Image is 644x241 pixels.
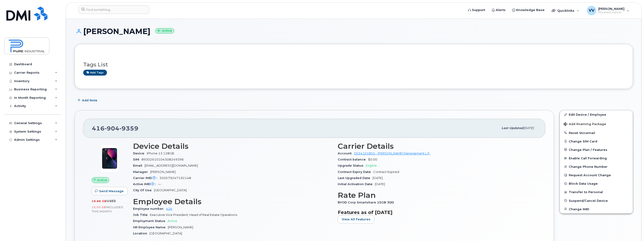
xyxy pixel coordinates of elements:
[82,98,97,103] span: Add Note
[338,210,537,215] h3: Features as of [DATE]
[133,152,147,155] span: Device
[569,157,607,160] span: Enable Call Forwarding
[133,232,149,235] span: Location
[373,176,383,180] span: [DATE]
[133,142,332,150] h3: Device Details
[75,96,101,104] button: Add Note
[159,176,191,180] span: 350579247192148
[83,70,107,76] a: Add tags
[338,176,373,180] span: Last Upgraded Date
[95,144,124,172] img: image20231002-3703462-1ig824h.jpeg
[569,148,607,151] span: Change Plan / Features
[75,27,633,35] h1: [PERSON_NAME]
[338,170,373,174] span: Contract Expiry Date
[133,188,154,192] span: City Of Use
[92,206,106,209] span: 15.00 GB
[338,215,374,224] button: View All Features
[560,129,633,137] button: Reset Voicemail
[133,197,332,206] h3: Employee Details
[166,207,172,210] a: 426
[147,152,174,155] span: iPhone 13 128GB
[133,207,166,210] span: Employee number
[338,191,537,199] h3: Rate Plan
[133,219,168,223] span: Employment Status
[338,182,375,186] span: Initial Activation Date
[145,164,198,167] span: [EMAIL_ADDRESS][DOMAIN_NAME]
[560,145,633,154] button: Change Plan / Features
[560,188,633,196] button: Transfer to Personal
[560,137,633,145] button: Change SIM Card
[569,199,608,202] span: Suspend/Cancel Device
[133,158,141,161] span: SIM
[168,219,177,223] span: Active
[366,164,377,167] span: Eligible
[338,164,366,167] span: Upgrade Status
[373,170,399,174] span: Contract Expired
[338,152,354,155] span: Account
[119,125,138,132] span: 9359
[338,142,537,150] h3: Carrier Details
[141,158,184,161] span: 89302610104308249396
[560,196,633,205] button: Suspend/Cancel Device
[560,110,633,119] a: Edit Device / Employee
[368,158,377,161] span: $0.00
[560,162,633,171] button: Change Phone Number
[149,232,182,235] span: [GEOGRAPHIC_DATA]
[342,217,370,222] span: View All Features
[92,125,138,132] span: 416
[375,182,385,186] span: [DATE]
[133,176,159,180] span: Carrier IMEI
[133,213,150,217] span: Job Title
[560,119,633,129] button: Add Roaming Package
[564,122,606,127] span: Add Roaming Package
[133,170,150,174] span: Manager
[560,205,633,213] button: Change IMEI
[99,189,124,193] span: Send Message
[107,199,116,203] span: used
[92,199,107,203] span: 19.86 GB
[133,226,168,229] span: HR Employee Name
[338,158,368,161] span: Contract balance
[92,187,128,195] button: Send Message
[158,182,161,186] span: —
[154,188,187,192] span: [GEOGRAPHIC_DATA]
[502,126,523,130] span: Last updated
[354,152,430,155] a: 0534101855 - [PERSON_NAME] Management L.P.
[133,164,145,167] span: Email
[560,154,633,162] button: Enable Call Forwarding
[338,201,396,204] span: BYOD Corp Smartshare 15GB 30D
[150,170,176,174] span: [PERSON_NAME]
[560,171,633,179] button: Request Account Change
[92,205,123,213] span: included this month
[560,179,633,188] button: Block Data Usage
[83,62,624,68] h3: Tags List
[523,126,534,130] span: [DATE]
[133,182,158,186] span: Active IMEI
[168,226,193,229] span: [PERSON_NAME]
[150,213,237,217] span: Executive Vice President, Head of Real Estate Operations
[105,125,119,132] span: 904
[97,178,107,182] span: Active
[155,28,174,34] small: Active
